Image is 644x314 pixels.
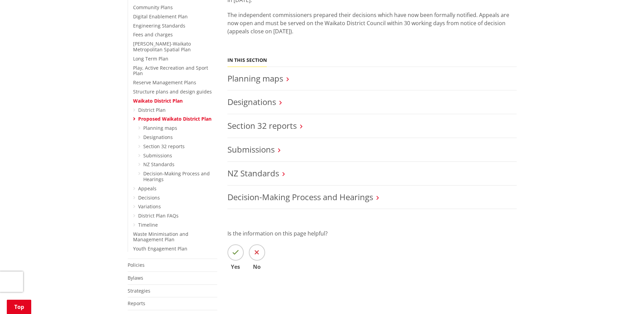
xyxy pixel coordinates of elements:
p: The independent commissioners prepared their decisions which have now been formally notified. App... [227,11,517,35]
a: Waikato District Plan [133,98,183,104]
a: Decision-Making Process and Hearings [227,191,373,203]
a: Designations [143,134,173,140]
a: Community Plans [133,4,173,11]
iframe: Messenger Launcher [613,285,637,310]
a: Play, Active Recreation and Sport Plan [133,65,208,77]
a: Submissions [227,144,275,155]
a: Fees and charges [133,31,173,38]
a: Section 32 reports [227,120,297,131]
a: Section 32 reports [143,143,185,150]
p: Is the information on this page helpful? [227,229,517,238]
a: Reserve Management Plans [133,79,196,86]
span: Yes [227,264,244,269]
a: Strategies [128,287,150,294]
a: District Plan [138,107,166,113]
a: Timeline [138,222,158,228]
a: Digital Enablement Plan [133,13,188,20]
a: Policies [128,262,145,268]
a: Designations [227,96,276,107]
a: Long Term Plan [133,55,168,62]
a: Variations [138,203,161,210]
a: Planning maps [143,125,177,131]
h5: In this section [227,57,267,63]
a: Decision-Making Process and Hearings [143,170,210,182]
a: Appeals [138,185,157,192]
a: District Plan FAQs [138,212,179,219]
a: [PERSON_NAME]-Waikato Metropolitan Spatial Plan [133,40,191,53]
a: NZ Standards [227,168,279,179]
a: Planning maps [227,73,283,84]
span: No [249,264,265,269]
a: Bylaws [128,275,143,281]
a: Reports [128,300,145,307]
a: Youth Engagement Plan [133,245,187,252]
a: Decisions [138,194,160,201]
a: Waste Minimisation and Management Plan [133,231,188,243]
a: Structure plans and design guides [133,88,212,95]
a: Proposed Waikato District Plan [138,116,211,122]
a: NZ Standards [143,161,174,168]
a: Submissions [143,152,172,159]
a: Top [7,300,31,314]
a: Engineering Standards [133,22,185,29]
